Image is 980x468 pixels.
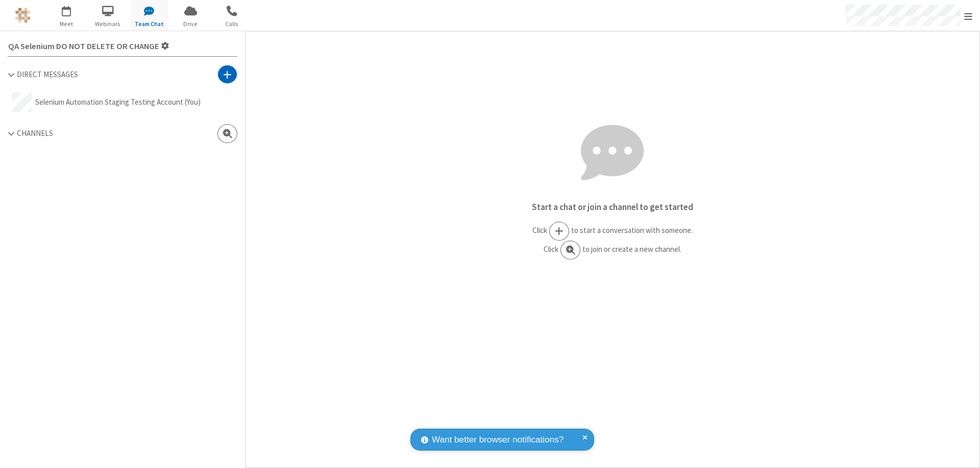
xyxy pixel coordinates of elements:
button: Selenium Automation Staging Testing Account (You) [8,88,237,116]
p: Start a chat or join a channel to get started [246,201,979,214]
span: QA Selenium DO NOT DELETE OR CHANGE [8,42,159,51]
img: QA Selenium DO NOT DELETE OR CHANGE [15,8,31,23]
span: Meet [47,19,86,29]
span: Direct Messages [17,69,78,79]
span: Calls [213,19,251,29]
span: Channels [17,128,53,138]
span: Want better browser notifications? [432,433,563,447]
span: Webinars [89,19,127,29]
span: Drive [171,19,210,29]
p: Click to start a conversation with someone. Click to join or create a new channel. [246,222,979,260]
button: Settings [4,35,174,56]
span: Team Chat [130,19,168,29]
